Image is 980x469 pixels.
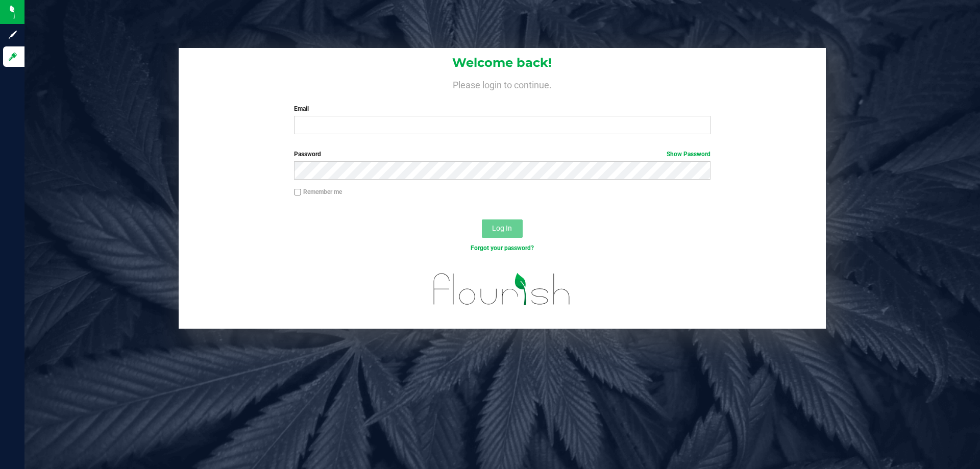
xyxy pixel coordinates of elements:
[294,189,301,196] input: Remember me
[482,219,523,238] button: Log In
[8,30,18,40] inline-svg: Sign up
[471,244,534,252] a: Forgot your password?
[8,52,18,62] inline-svg: Log in
[179,56,826,69] h1: Welcome back!
[179,78,826,90] h4: Please login to continue.
[294,151,321,158] span: Password
[492,224,512,232] span: Log In
[421,263,583,315] img: flourish_logo.svg
[294,104,710,113] label: Email
[294,187,342,196] label: Remember me
[667,151,710,158] a: Show Password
